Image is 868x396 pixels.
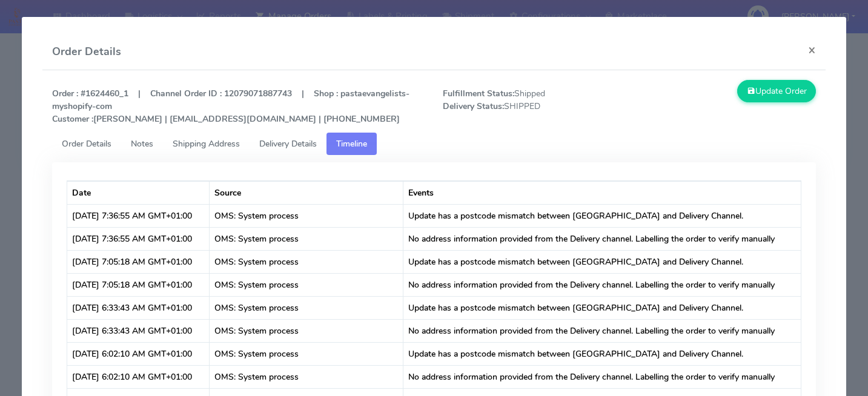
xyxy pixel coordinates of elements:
[259,138,317,150] span: Delivery Details
[403,273,801,296] td: No address information provided from the Delivery channel. Labelling the order to verify manually
[210,204,403,227] td: OMS: System process
[403,319,801,342] td: No address information provided from the Delivery channel. Labelling the order to verify manually
[403,204,801,227] td: Update has a postcode mismatch between [GEOGRAPHIC_DATA] and Delivery Channel.
[67,342,210,365] td: [DATE] 6:02:10 AM GMT+01:00
[210,181,403,204] th: Source
[67,296,210,319] td: [DATE] 6:33:43 AM GMT+01:00
[434,87,629,125] span: Shipped SHIPPED
[210,227,403,250] td: OMS: System process
[403,181,801,204] th: Events
[403,296,801,319] td: Update has a postcode mismatch between [GEOGRAPHIC_DATA] and Delivery Channel.
[67,227,210,250] td: [DATE] 7:36:55 AM GMT+01:00
[403,227,801,250] td: No address information provided from the Delivery channel. Labelling the order to verify manually
[52,44,121,60] h4: Order Details
[67,273,210,296] td: [DATE] 7:05:18 AM GMT+01:00
[210,365,403,388] td: OMS: System process
[67,319,210,342] td: [DATE] 6:33:43 AM GMT+01:00
[131,138,153,150] span: Notes
[67,181,210,204] th: Date
[67,365,210,388] td: [DATE] 6:02:10 AM GMT+01:00
[443,88,514,99] strong: Fulfillment Status:
[210,296,403,319] td: OMS: System process
[403,342,801,365] td: Update has a postcode mismatch between [GEOGRAPHIC_DATA] and Delivery Channel.
[403,365,801,388] td: No address information provided from the Delivery channel. Labelling the order to verify manually
[173,138,240,150] span: Shipping Address
[443,101,504,112] strong: Delivery Status:
[52,133,816,155] ul: Tabs
[798,34,826,66] button: Close
[210,250,403,273] td: OMS: System process
[737,80,816,102] button: Update Order
[52,113,93,125] strong: Customer :
[210,273,403,296] td: OMS: System process
[210,319,403,342] td: OMS: System process
[67,204,210,227] td: [DATE] 7:36:55 AM GMT+01:00
[67,250,210,273] td: [DATE] 7:05:18 AM GMT+01:00
[62,138,111,150] span: Order Details
[210,342,403,365] td: OMS: System process
[52,88,409,125] strong: Order : #1624460_1 | Channel Order ID : 12079071887743 | Shop : pastaevangelists-myshopify-com [P...
[336,138,367,150] span: Timeline
[403,250,801,273] td: Update has a postcode mismatch between [GEOGRAPHIC_DATA] and Delivery Channel.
